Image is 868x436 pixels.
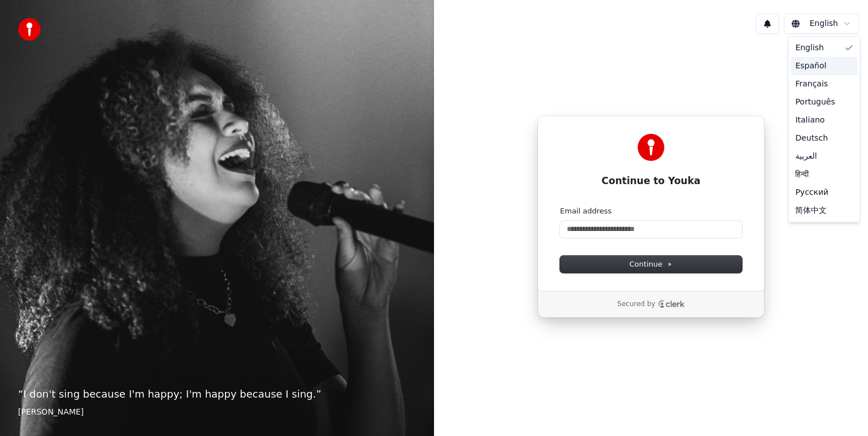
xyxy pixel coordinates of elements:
span: Português [795,97,835,108]
span: Italiano [795,115,824,126]
span: العربية [795,151,817,162]
span: Français [795,79,828,90]
span: English [795,42,824,54]
span: Русский [795,187,828,198]
span: हिन्दी [795,169,809,180]
span: Español [795,60,826,72]
span: 简体中文 [795,205,827,216]
span: Deutsch [795,133,828,144]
